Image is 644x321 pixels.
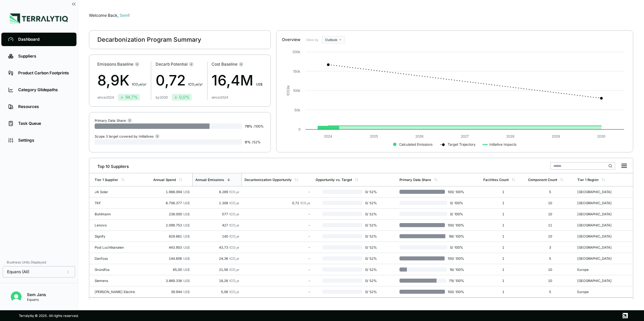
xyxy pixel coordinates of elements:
div: 85,00 [153,267,189,272]
div: Tier 1 Region [577,178,599,182]
span: US$ [183,245,190,249]
div: 10 [528,201,572,205]
span: 0 % [245,140,251,144]
div: - [245,267,310,272]
label: View by [306,38,319,42]
div: 1 [483,256,523,260]
span: 100 / 100 % [445,190,464,194]
div: 6.289 [195,190,239,194]
span: US$ [183,279,190,283]
div: Facilities Count [483,178,509,182]
div: Sem Jans [27,292,46,297]
div: - [245,245,310,249]
div: since 2024 [212,95,228,99]
div: 0,0 % [174,95,190,100]
div: Category Glidepaths [18,87,70,93]
div: 11 [528,223,572,227]
div: Annual Spend [153,178,176,182]
text: 100k [293,88,300,93]
text: 150k [293,69,300,73]
span: tCO e [229,223,239,227]
span: Equans (All) [7,269,29,275]
div: Opportunity vs. Target [316,178,352,182]
sub: 2 [307,203,308,206]
img: Logo [10,13,68,24]
span: 98 / 100 % [446,234,464,238]
tspan: 2 [286,87,290,90]
div: 1.988.094 [153,190,189,194]
div: Europe [577,290,620,294]
text: 200k [292,50,300,54]
span: 0 / 52 % [362,223,380,227]
span: tCO e [229,279,239,283]
div: Decarbonization Opportunity [245,178,292,182]
sub: 2 [235,214,237,217]
span: 0 / 100 % [447,245,464,249]
div: - [245,234,310,238]
div: 1 [483,212,523,216]
div: 5 [528,256,572,260]
div: 0,72 [156,70,203,91]
div: Top 10 Suppliers [92,161,129,169]
div: 140 [195,234,239,238]
div: 6.708.377 [153,201,189,205]
span: US$ [183,267,190,272]
div: Danfoss [95,256,138,260]
div: - [245,223,310,227]
div: 10 [528,279,572,283]
div: [GEOGRAPHIC_DATA] [577,201,620,205]
text: 2027 [461,134,469,138]
div: Scope 3 target covered by Initiatives [95,134,160,139]
div: [GEOGRAPHIC_DATA] [577,223,620,227]
div: Suppliers [18,53,70,59]
span: 78 % [245,124,252,128]
div: Welcome Back, [89,13,633,18]
div: 1 [483,245,523,249]
span: 0 / 52 % [362,212,380,216]
div: 1.308 [195,201,239,205]
div: Decarb Potential [156,62,203,67]
div: TKF [95,201,138,205]
text: 2029 [552,134,560,138]
div: Settings [18,138,70,143]
span: 0 / 52 % [362,201,380,205]
span: 100 / 100 % [445,290,464,294]
div: Resources [18,104,70,109]
div: Cost Baseline [212,62,262,67]
div: Primary Data Share [399,178,431,182]
sub: 2 [235,236,237,239]
div: Post Luchtkanalen [95,245,138,249]
div: JA Solar [95,190,138,194]
div: 1 [483,267,523,272]
sub: 2 [235,225,237,228]
div: 1 [483,290,523,294]
div: [GEOGRAPHIC_DATA] [577,245,620,249]
text: 50k [294,108,300,112]
div: Dashboard [18,37,70,42]
span: 16 / 100 % [447,267,464,272]
div: Annual Emissions [195,178,224,182]
text: tCO e [286,85,290,96]
div: [GEOGRAPHIC_DATA] [577,212,620,216]
span: 0 / 52 % [362,234,380,238]
div: - [245,256,310,260]
div: Grundfos [95,267,138,272]
div: - [245,190,310,194]
text: 0 [298,127,300,131]
div: 1 [483,190,523,194]
div: [PERSON_NAME] Electric [95,290,138,294]
sub: 2 [235,291,237,294]
div: 2.099.753 [153,223,189,227]
span: Sem [120,13,129,18]
sub: 2 [235,247,237,250]
span: US$ [183,190,190,194]
span: US$ [183,256,190,260]
sub: 2 [235,280,237,283]
span: 100 / 100 % [445,223,464,227]
text: 2030 [597,134,605,138]
span: / 100 % [254,124,264,128]
div: 427 [195,223,239,227]
sub: 2 [194,84,196,87]
div: - [245,279,310,283]
div: 1 [483,234,523,238]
